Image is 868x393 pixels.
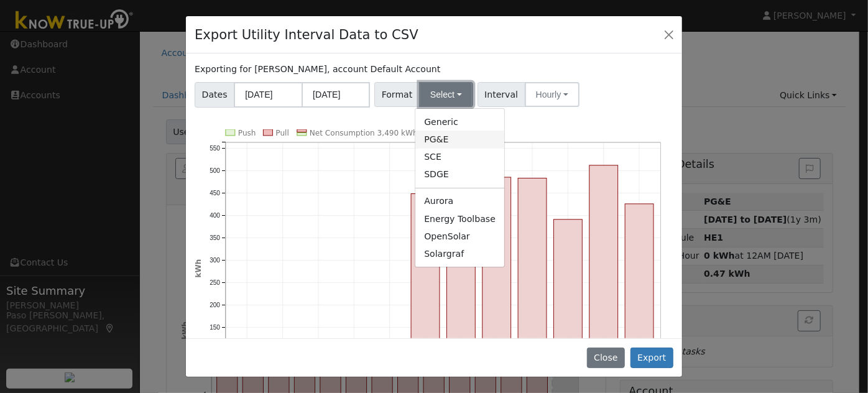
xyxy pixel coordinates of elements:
a: Energy Toolbase [415,210,504,228]
a: Aurora [415,193,504,210]
a: Generic [415,113,504,131]
h4: Export Utility Interval Data to CSV [195,25,418,45]
text: 150 [210,324,220,331]
a: SCE [415,149,504,166]
a: SDGE [415,166,504,183]
text: Pull [276,129,289,137]
button: Select [419,82,473,107]
a: Solargraf [415,245,504,262]
button: Hourly [525,82,579,107]
text: 550 [210,144,220,151]
text: 500 [210,167,220,173]
text: 300 [210,257,220,264]
button: Export [630,348,673,369]
text: 450 [210,189,220,196]
text: kWh [194,259,203,278]
span: Interval [478,82,525,107]
span: Format [374,82,420,107]
text: 400 [210,211,220,218]
button: Close [587,348,625,369]
text: 250 [210,279,220,286]
text: Push [238,129,256,137]
button: Close [660,25,678,43]
text: 200 [210,302,220,308]
a: OpenSolar [415,228,504,245]
a: PG&E [415,131,504,148]
label: Exporting for [PERSON_NAME], account Default Account [195,63,440,76]
text: 350 [210,234,220,241]
text: Net Consumption 3,490 kWh [310,129,418,137]
span: Dates [195,82,234,108]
